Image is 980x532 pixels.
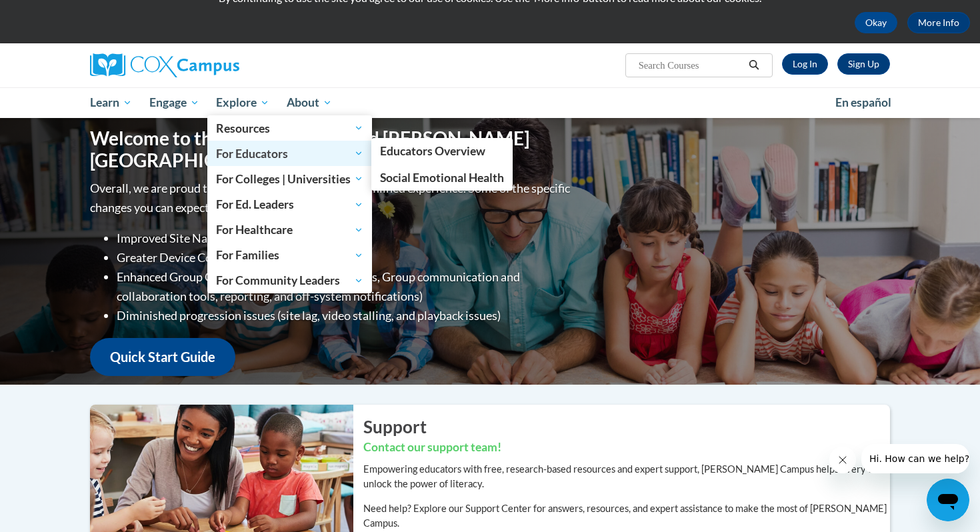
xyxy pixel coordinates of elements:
[380,171,504,185] span: Social Emotional Health
[117,229,573,248] li: Improved Site Navigation
[216,247,363,263] span: For Families
[782,53,828,75] a: Log In
[149,95,199,111] span: Engage
[207,87,278,118] a: Explore
[363,501,890,531] p: Need help? Explore our Support Center for answers, resources, and expert assistance to make the m...
[371,138,513,164] a: Educators Overview
[117,306,573,325] li: Diminished progression issues (site lag, video stalling, and playback issues)
[90,53,239,77] img: Cox Campus
[216,95,269,111] span: Explore
[216,197,363,213] span: For Ed. Leaders
[363,439,890,456] h3: Contact our support team!
[744,57,764,73] button: Search
[927,479,969,521] iframe: Button to launch messaging window
[117,267,573,306] li: Enhanced Group Collaboration Tools (Action plans, Group communication and collaboration tools, re...
[855,12,897,33] button: Okay
[70,87,910,118] div: Main menu
[207,115,372,141] a: Resources
[207,141,372,166] a: For Educators
[141,87,208,118] a: Engage
[207,243,372,268] a: For Families
[827,89,900,117] a: En español
[117,248,573,267] li: Greater Device Compatibility
[216,120,363,136] span: Resources
[207,166,372,191] a: For Colleges | Universities
[90,338,235,376] a: Quick Start Guide
[835,95,891,109] span: En español
[278,87,341,118] a: About
[216,145,363,161] span: For Educators
[216,171,363,187] span: For Colleges | Universities
[907,12,970,33] a: More Info
[207,192,372,217] a: For Ed. Leaders
[363,462,890,491] p: Empowering educators with free, research-based resources and expert support, [PERSON_NAME] Campus...
[837,53,890,75] a: Register
[363,415,890,439] h2: Support
[380,144,485,158] span: Educators Overview
[287,95,332,111] span: About
[216,222,363,238] span: For Healthcare
[829,447,856,473] iframe: Close message
[90,179,573,217] p: Overall, we are proud to provide you with a more streamlined experience. Some of the specific cha...
[90,127,573,172] h1: Welcome to the new and improved [PERSON_NAME][GEOGRAPHIC_DATA]
[90,95,132,111] span: Learn
[216,273,363,289] span: For Community Leaders
[207,268,372,293] a: For Community Leaders
[637,57,744,73] input: Search Courses
[371,165,513,191] a: Social Emotional Health
[861,444,969,473] iframe: Message from company
[90,53,343,77] a: Cox Campus
[207,217,372,243] a: For Healthcare
[81,87,141,118] a: Learn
